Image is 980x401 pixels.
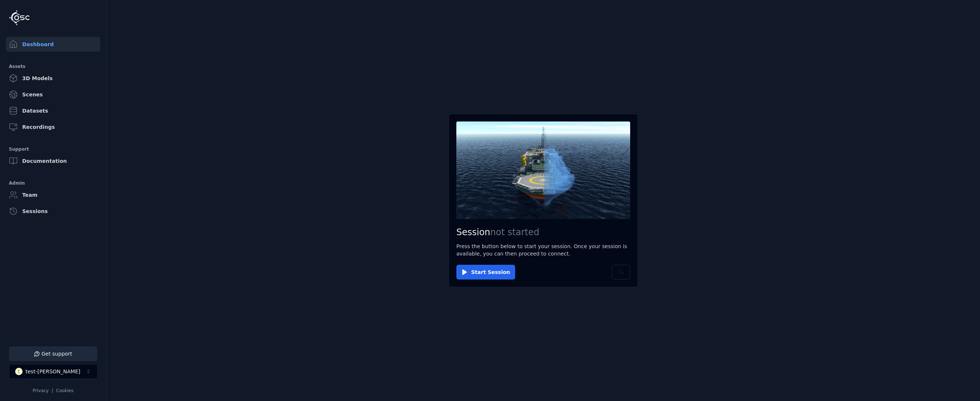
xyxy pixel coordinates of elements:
[456,265,515,280] button: Start Session
[52,388,53,393] span: |
[9,10,30,25] img: Logo
[9,346,97,361] button: Get support
[456,243,630,257] p: Press the button below to start your session. Once your session is available, you can then procee...
[9,179,97,188] div: Admin
[9,145,97,154] div: Support
[6,71,100,86] a: 3D Models
[456,226,630,238] h2: Session
[6,188,100,202] a: Team
[6,154,100,168] a: Documentation
[26,368,80,375] div: test-[PERSON_NAME]
[15,368,23,375] div: t
[490,227,540,237] span: not started
[6,87,100,102] a: Scenes
[9,62,97,71] div: Assets
[6,120,100,134] a: Recordings
[6,204,100,219] a: Sessions
[9,364,98,379] button: Select a workspace
[33,388,48,393] a: Privacy
[6,37,100,52] a: Dashboard
[6,103,100,118] a: Datasets
[56,388,74,393] a: Cookies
